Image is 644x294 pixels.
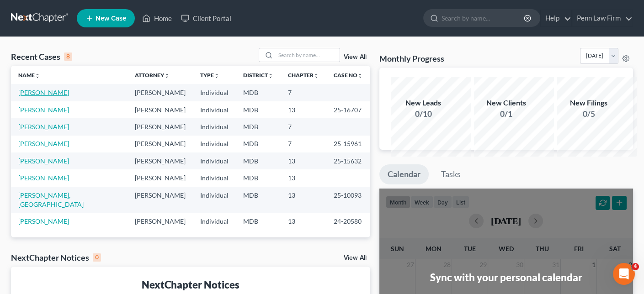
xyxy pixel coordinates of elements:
[326,187,370,213] td: 25-10093
[281,136,326,152] td: 7
[236,213,281,230] td: MDB
[236,118,281,135] td: MDB
[18,278,363,292] div: NextChapter Notices
[430,270,582,284] div: Sync with your personal calendar
[281,101,326,118] td: 13
[236,101,281,118] td: MDB
[326,213,370,230] td: 24-20580
[236,187,281,213] td: MDB
[128,136,193,152] td: [PERSON_NAME]
[193,213,236,230] td: Individual
[193,187,236,213] td: Individual
[613,263,635,285] iframe: Intercom live chat
[391,108,455,120] div: 0/10
[334,72,363,79] a: Case Nounfold_more
[128,118,193,135] td: [PERSON_NAME]
[128,152,193,169] td: [PERSON_NAME]
[344,54,367,60] a: View All
[64,52,72,61] div: 8
[18,106,69,114] a: [PERSON_NAME]
[326,136,370,152] td: 25-15961
[193,101,236,118] td: Individual
[193,152,236,169] td: Individual
[138,10,176,26] a: Home
[474,108,538,120] div: 0/1
[96,15,126,22] span: New Case
[357,73,363,79] i: unfold_more
[236,84,281,101] td: MDB
[281,118,326,135] td: 7
[557,108,621,120] div: 0/5
[214,73,219,79] i: unfold_more
[541,10,571,26] a: Help
[128,169,193,186] td: [PERSON_NAME]
[442,10,525,26] input: Search by name...
[314,73,319,79] i: unfold_more
[176,10,236,26] a: Client Portal
[281,169,326,186] td: 13
[11,51,72,62] div: Recent Cases
[18,140,69,147] a: [PERSON_NAME]
[18,123,69,131] a: [PERSON_NAME]
[18,89,69,96] a: [PERSON_NAME]
[326,101,370,118] td: 25-16707
[18,191,84,208] a: [PERSON_NAME], [GEOGRAPHIC_DATA]
[379,53,444,64] h3: Monthly Progress
[326,152,370,169] td: 25-15632
[243,72,273,79] a: Districtunfold_more
[281,152,326,169] td: 13
[344,255,367,261] a: View All
[193,84,236,101] td: Individual
[433,164,469,184] a: Tasks
[128,84,193,101] td: [PERSON_NAME]
[193,118,236,135] td: Individual
[11,252,101,263] div: NextChapter Notices
[281,187,326,213] td: 13
[128,213,193,230] td: [PERSON_NAME]
[281,84,326,101] td: 7
[268,73,273,79] i: unfold_more
[128,187,193,213] td: [PERSON_NAME]
[632,263,639,270] span: 4
[379,164,429,184] a: Calendar
[391,98,455,108] div: New Leads
[474,98,538,108] div: New Clients
[193,136,236,152] td: Individual
[281,213,326,230] td: 13
[236,136,281,152] td: MDB
[193,169,236,186] td: Individual
[128,101,193,118] td: [PERSON_NAME]
[557,98,621,108] div: New Filings
[288,72,319,79] a: Chapterunfold_more
[236,152,281,169] td: MDB
[18,217,69,225] a: [PERSON_NAME]
[135,72,170,79] a: Attorneyunfold_more
[18,72,40,79] a: Nameunfold_more
[200,72,219,79] a: Typeunfold_more
[18,157,69,165] a: [PERSON_NAME]
[236,169,281,186] td: MDB
[93,253,101,262] div: 0
[35,73,40,79] i: unfold_more
[18,174,69,182] a: [PERSON_NAME]
[164,73,170,79] i: unfold_more
[276,48,340,62] input: Search by name...
[572,10,633,26] a: Penn Law Firm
